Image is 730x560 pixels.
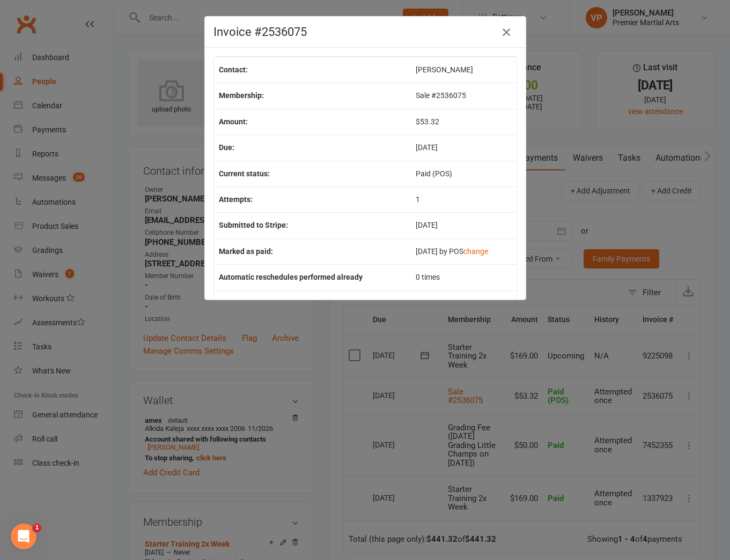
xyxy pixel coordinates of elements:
[219,143,234,152] b: Due:
[219,221,288,229] b: Submitted to Stripe:
[219,117,248,126] b: Amount:
[411,264,517,290] td: 0 times
[219,91,264,100] b: Membership:
[463,248,488,256] button: change
[411,212,517,238] td: [DATE]
[411,57,517,83] td: [PERSON_NAME]
[411,238,517,264] td: [DATE] by POS
[411,161,517,186] td: Paid (POS)
[411,83,517,108] td: Sale #2536075
[219,65,248,74] b: Contact:
[219,195,253,204] b: Attempts:
[219,247,273,256] b: Marked as paid:
[498,24,515,41] button: Close
[411,186,517,212] td: 1
[219,299,283,308] b: Add fee on failure?
[411,290,517,316] td: N/A
[33,524,41,532] span: 1
[213,25,517,39] h4: Invoice #2536075
[219,169,270,178] b: Current status:
[411,135,517,160] td: [DATE]
[11,524,36,549] iframe: Intercom live chat
[411,109,517,135] td: $53.32
[219,273,363,281] b: Automatic reschedules performed already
